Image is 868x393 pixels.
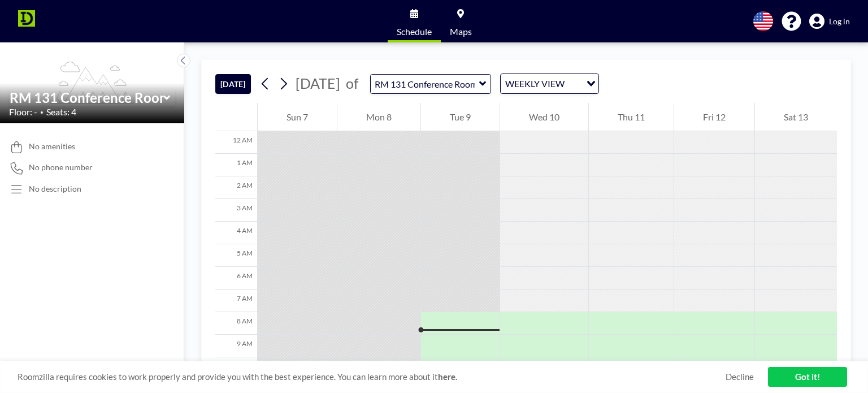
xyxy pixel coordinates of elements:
[755,103,837,131] div: Sat 13
[258,103,337,131] div: Sun 7
[215,267,257,290] div: 6 AM
[215,244,257,267] div: 5 AM
[215,154,257,176] div: 1 AM
[674,103,754,131] div: Fri 12
[29,141,75,152] span: No amenities
[40,109,44,116] span: •
[829,16,850,27] span: Log in
[46,106,76,118] span: Seats: 4
[9,106,37,118] span: Floor: -
[215,222,257,244] div: 4 AM
[726,372,754,382] a: Decline
[503,76,567,91] span: WEEKLY VIEW
[215,312,257,335] div: 8 AM
[438,372,457,382] a: here.
[809,14,850,29] a: Log in
[29,184,81,194] div: No description
[296,75,340,92] span: [DATE]
[768,367,847,387] a: Got it!
[18,10,35,33] img: organization-logo
[397,27,432,36] span: Schedule
[450,27,472,36] span: Maps
[215,335,257,357] div: 9 AM
[500,103,588,131] div: Wed 10
[18,372,726,382] span: Roomzilla requires cookies to work properly and provide you with the best experience. You can lea...
[501,74,598,93] div: Search for option
[215,131,257,154] div: 12 AM
[29,162,93,172] span: No phone number
[371,75,479,93] input: RM 131 Conference Room
[568,76,580,91] input: Search for option
[589,103,674,131] div: Thu 11
[10,89,163,106] input: RM 131 Conference Room
[215,176,257,199] div: 2 AM
[215,74,251,94] button: [DATE]
[421,103,500,131] div: Tue 9
[346,75,358,92] span: of
[215,199,257,222] div: 3 AM
[215,357,257,380] div: 10 AM
[215,290,257,312] div: 7 AM
[337,103,420,131] div: Mon 8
